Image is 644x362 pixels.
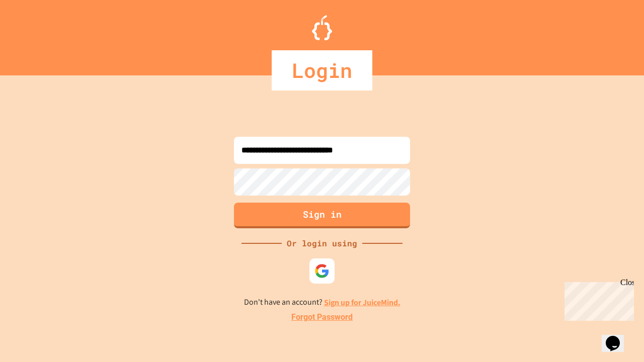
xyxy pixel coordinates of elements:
[244,296,400,309] p: Don't have an account?
[4,4,69,64] div: Chat with us now!Close
[282,237,362,249] div: Or login using
[324,297,400,308] a: Sign up for JuiceMind.
[312,15,332,40] img: Logo.svg
[560,278,634,321] iframe: chat widget
[314,263,330,279] img: google-icon.svg
[272,50,372,90] div: Login
[291,311,353,323] a: Forgot Password
[234,203,410,228] button: Sign in
[602,322,634,352] iframe: chat widget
